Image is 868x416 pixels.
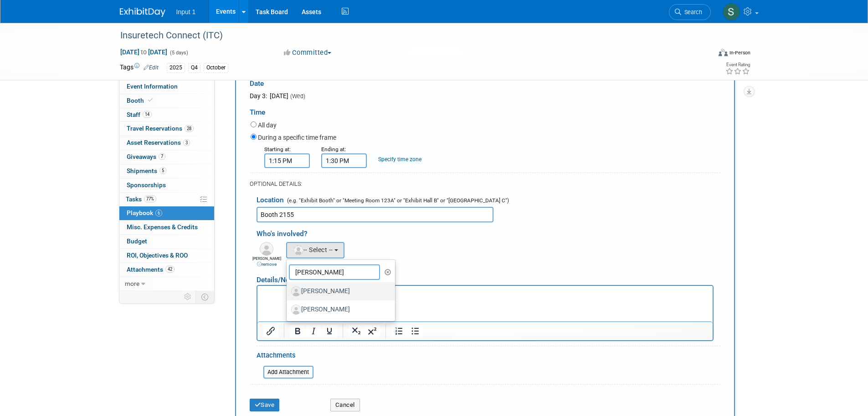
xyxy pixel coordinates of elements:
[290,93,305,100] span: (Wed)
[119,122,214,136] a: Travel Reservations28
[155,210,162,216] span: 6
[257,268,714,285] div: Details/Notes
[291,305,301,315] img: Associate-Profile-5.png
[322,325,337,337] button: Underline
[180,291,196,303] td: Personalize Event Tab Strip
[185,125,194,132] span: 28
[127,111,152,118] span: Staff
[257,351,313,363] div: Attachments
[119,94,214,108] a: Booth
[281,48,335,58] button: Committed
[258,121,277,130] label: All day
[120,48,168,56] span: [DATE] [DATE]
[119,80,214,94] a: Event Information
[127,97,154,104] span: Booth
[657,47,751,61] div: Event Format
[120,8,165,17] img: ExhibitDay
[250,100,720,120] div: Time
[719,49,728,56] img: Format-Inperson.png
[681,9,702,16] span: Search
[127,153,165,160] span: Giveaways
[127,223,198,231] span: Misc. Expenses & Credits
[127,125,194,132] span: Travel Reservations
[257,262,277,267] a: remove
[257,225,720,240] div: Who's involved?
[257,286,713,321] iframe: Rich Text Area
[291,286,301,296] img: Associate-Profile-5.png
[144,195,156,202] span: 77%
[119,193,214,206] a: Tasks77%
[119,249,214,263] a: ROI, Objectives & ROO
[349,325,364,337] button: Subscript
[183,139,190,146] span: 3
[188,63,200,73] div: Q4
[169,50,188,56] span: (5 days)
[250,92,267,100] span: Day 3:
[143,111,152,118] span: 14
[250,180,720,188] div: OPTIONAL DETAILS:
[159,153,165,160] span: 7
[195,291,214,303] td: Toggle Event Tabs
[365,325,380,337] button: Superscript
[291,284,386,299] label: [PERSON_NAME]
[119,179,214,192] a: Sponsorships
[204,63,228,73] div: October
[119,136,214,150] a: Asset Reservations3
[391,325,407,337] button: Numbered list
[127,167,166,174] span: Shipments
[119,263,214,277] a: Attachments42
[306,325,321,337] button: Italic
[119,277,214,291] a: more
[286,242,345,258] button: -- Select --
[293,246,333,253] span: -- Select --
[117,27,697,44] div: Insuretech Connect (ITC)
[127,237,147,245] span: Budget
[127,83,178,90] span: Event Information
[119,108,214,122] a: Staff14
[250,72,438,91] div: Date
[725,63,750,67] div: Event Rating
[119,235,214,248] a: Budget
[290,325,305,337] button: Bold
[264,146,291,153] small: Starting at:
[321,153,367,168] input: End Time
[669,4,711,20] a: Search
[127,252,188,259] span: ROI, Objectives & ROO
[159,167,166,174] span: 5
[126,195,156,203] span: Tasks
[127,266,175,273] span: Attachments
[127,209,162,216] span: Playbook
[127,181,166,189] span: Sponsorships
[250,399,280,411] button: Save
[165,266,175,273] span: 42
[125,280,139,287] span: more
[285,197,509,204] span: (e.g. "Exhibit Booth" or "Meeting Room 123A" or "Exhibit Hall B" or "[GEOGRAPHIC_DATA] C")
[257,196,284,204] span: Location
[252,256,282,268] div: [PERSON_NAME]
[268,92,288,100] span: [DATE]
[264,153,310,168] input: Start Time
[330,399,360,411] button: Cancel
[119,221,214,234] a: Misc. Expenses & Credits
[120,63,159,73] td: Tags
[127,139,190,146] span: Asset Reservations
[148,98,153,103] i: Booth reservation complete
[407,325,423,337] button: Bullet list
[321,146,346,153] small: Ending at:
[260,242,273,256] img: Associate-Profile-5.png
[176,8,196,16] span: Input 1
[289,264,380,280] input: Search
[119,164,214,178] a: Shipments5
[263,325,278,337] button: Insert/edit link
[291,302,386,317] label: [PERSON_NAME]
[258,133,336,142] label: During a specific time frame
[144,64,159,71] a: Edit
[139,48,148,56] span: to
[119,206,214,220] a: Playbook6
[119,150,214,164] a: Giveaways7
[167,63,185,73] div: 2025
[723,3,740,21] img: Susan Stout
[729,49,750,56] div: In-Person
[378,156,421,163] a: Specify time zone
